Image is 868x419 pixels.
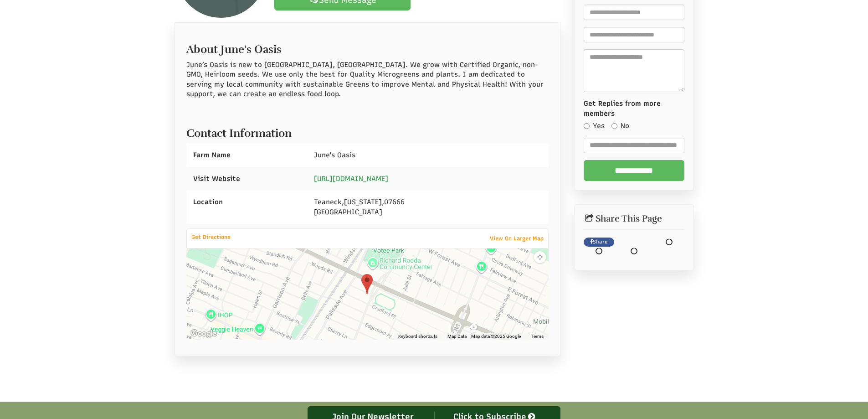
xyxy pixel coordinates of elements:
[189,328,219,340] a: Open this area in Google Maps (opens a new window)
[189,328,219,340] img: Google
[314,175,388,183] a: [URL][DOMAIN_NAME]
[314,198,342,206] span: Teaneck
[187,232,235,243] a: Get Directions
[485,232,548,245] a: View On Larger Map
[384,198,405,206] span: 07666
[584,99,684,119] label: Get Replies from more members
[186,60,549,99] p: June’s Oasis is new to [GEOGRAPHIC_DATA], [GEOGRAPHIC_DATA]. We grow with Certified Organic, non-...
[584,214,684,224] h2: Share This Page
[531,333,544,340] a: Terms (opens in new tab)
[186,144,307,167] div: Farm Name
[307,191,549,224] div: , , [GEOGRAPHIC_DATA]
[186,167,307,191] div: Visit Website
[314,151,355,159] span: June's Oasis
[447,333,467,340] button: Map Data
[584,123,590,129] input: Yes
[584,238,614,247] a: Share
[611,123,617,129] input: No
[344,198,382,206] span: [US_STATE]
[584,121,605,131] label: Yes
[186,39,549,55] h2: About June's Oasis
[186,123,549,139] h2: Contact Information
[398,333,437,340] button: Keyboard shortcuts
[186,191,307,214] div: Location
[611,121,629,131] label: No
[619,238,649,247] iframe: X Post Button
[471,333,521,340] span: Map data ©2025 Google
[534,251,546,263] button: Map camera controls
